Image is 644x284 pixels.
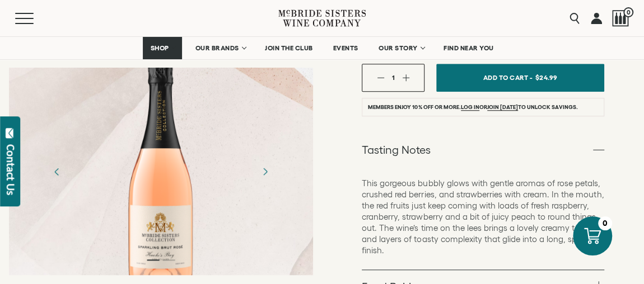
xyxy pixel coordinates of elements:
span: 1 [391,74,394,81]
span: $24.99 [535,69,557,86]
a: EVENTS [326,37,366,59]
a: Tasting Notes [362,133,604,165]
p: This gorgeous bubbly glows with gentle aromas of rose petals, crushed red berries, and strawberri... [362,178,604,256]
div: Contact Us [5,144,16,195]
span: 0 [623,7,633,17]
li: Page dot 2 [163,259,175,261]
button: Mobile Menu Trigger [15,13,55,24]
span: SHOP [150,44,169,52]
a: OUR BRANDS [188,37,252,59]
span: OUR BRANDS [195,44,239,52]
a: SHOP [143,37,182,59]
span: FIND NEAR YOU [444,44,494,52]
div: 0 [598,216,612,230]
span: EVENTS [333,44,358,52]
a: Log in [461,104,479,111]
a: FIND NEAR YOU [436,37,501,59]
span: JOIN THE CLUB [265,44,313,52]
a: join [DATE] [487,104,518,111]
span: Add To Cart - [483,69,533,86]
button: Add To Cart - $24.99 [436,64,604,92]
a: OUR STORY [371,37,431,59]
li: Page dot 1 [147,259,160,261]
a: JOIN THE CLUB [258,37,320,59]
li: Members enjoy 10% off or more. or to unlock savings. [362,98,604,116]
button: Next [250,157,279,186]
span: OUR STORY [379,44,418,52]
button: Previous [43,157,72,186]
